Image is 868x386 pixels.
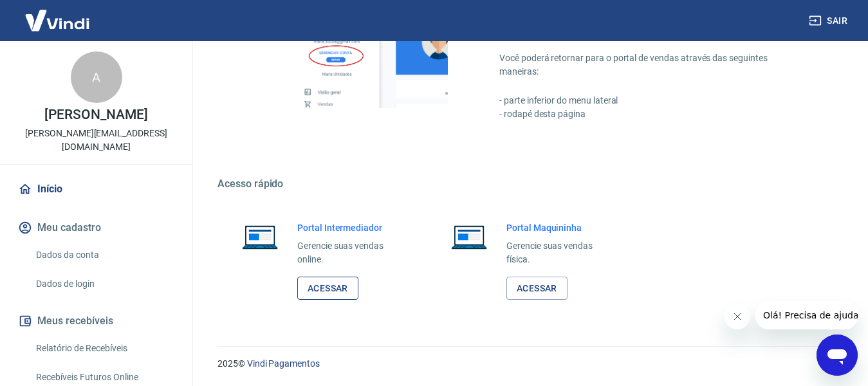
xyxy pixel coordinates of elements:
p: Gerencie suas vendas física. [506,239,613,266]
p: [PERSON_NAME][EMAIL_ADDRESS][DOMAIN_NAME] [10,127,182,154]
button: Sair [806,9,853,33]
a: Acessar [297,277,358,300]
p: - rodapé desta página [499,107,806,121]
iframe: Mensagem da empresa [755,301,858,329]
h6: Portal Maquininha [506,221,613,234]
img: Imagem de um notebook aberto [442,221,496,252]
p: 2025 © [217,357,837,371]
a: Vindi Pagamentos [247,358,320,369]
h5: Acesso rápido [217,178,837,190]
button: Meus recebíveis [15,307,177,335]
p: - parte inferior do menu lateral [499,94,806,107]
img: Imagem de um notebook aberto [233,221,287,252]
p: Você poderá retornar para o portal de vendas através das seguintes maneiras: [499,51,806,78]
p: [PERSON_NAME] [44,108,147,122]
h6: Portal Intermediador [297,221,403,234]
img: Vindi [15,1,99,40]
div: A [71,51,122,103]
button: Meu cadastro [15,214,177,242]
iframe: Botão para abrir a janela de mensagens [817,335,858,376]
a: Acessar [506,277,568,300]
a: Dados de login [31,271,177,297]
p: Gerencie suas vendas online. [297,239,403,266]
span: Olá! Precisa de ajuda? [8,9,108,19]
a: Dados da conta [31,242,177,268]
a: Relatório de Recebíveis [31,335,177,362]
a: Início [15,175,177,203]
iframe: Fechar mensagem [725,304,750,329]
